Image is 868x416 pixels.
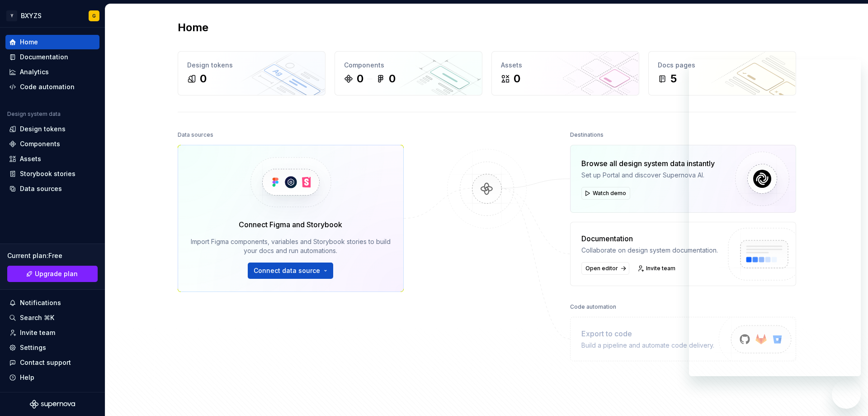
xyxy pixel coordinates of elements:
[30,400,75,409] svg: Supernova Logo
[35,269,78,278] span: Upgrade plan
[5,296,99,310] button: Notifications
[5,370,99,385] button: Help
[178,51,325,96] a: Design tokens0
[20,53,68,62] div: Documentation
[5,80,99,94] a: Code automation
[389,72,396,86] div: 0
[20,184,62,193] div: Data sources
[178,129,213,141] div: Data sources
[5,311,99,325] button: Search ⌘K
[5,182,99,196] a: Data sources
[581,262,629,275] a: Open editor
[593,190,626,197] span: Watch demo
[92,12,96,19] div: G
[581,187,630,200] button: Watch demo
[20,139,60,148] div: Components
[581,246,718,255] div: Collaborate on design system documentation.
[20,169,75,178] div: Storybook stories
[570,129,604,141] div: Destinations
[5,65,99,79] a: Analytics
[6,10,17,21] div: Y
[20,343,46,352] div: Settings
[20,313,54,322] div: Search ⌘K
[254,266,320,275] span: Connect data source
[335,51,482,96] a: Components00
[5,325,99,340] a: Invite team
[570,301,616,313] div: Code automation
[20,124,66,134] div: Design tokens
[5,340,99,355] a: Settings
[635,262,679,275] a: Invite team
[178,20,208,35] h2: Home
[7,251,98,260] div: Current plan : Free
[581,328,714,339] div: Export to code
[20,82,75,91] div: Code automation
[248,263,333,279] button: Connect data source
[581,158,715,169] div: Browse all design system data instantly
[344,61,473,70] div: Components
[7,110,61,118] div: Design system data
[5,137,99,151] a: Components
[581,171,715,180] div: Set up Portal and discover Supernova AI.
[20,38,38,47] div: Home
[670,72,677,86] div: 5
[581,341,714,350] div: Build a pipeline and automate code delivery.
[491,51,639,96] a: Assets0
[5,152,99,166] a: Assets
[20,67,49,77] div: Analytics
[20,373,34,382] div: Help
[7,266,98,282] a: Upgrade plan
[648,51,796,96] a: Docs pages5
[646,265,675,272] span: Invite team
[191,237,391,255] div: Import Figma components, variables and Storybook stories to build your docs and run automations.
[658,61,787,70] div: Docs pages
[20,328,55,337] div: Invite team
[689,59,861,376] iframe: Messaging window
[2,6,103,25] button: YBXYZSG
[20,358,71,367] div: Contact support
[5,355,99,370] button: Contact support
[5,50,99,64] a: Documentation
[581,233,718,244] div: Documentation
[5,167,99,181] a: Storybook stories
[5,35,99,49] a: Home
[501,61,630,70] div: Assets
[239,219,342,230] div: Connect Figma and Storybook
[200,72,207,86] div: 0
[514,72,520,86] div: 0
[20,154,41,163] div: Assets
[21,11,42,20] div: BXYZS
[832,380,861,409] iframe: Button to launch messaging window, conversation in progress
[187,61,316,70] div: Design tokens
[5,122,99,136] a: Design tokens
[357,72,363,86] div: 0
[20,298,61,307] div: Notifications
[585,265,618,272] span: Open editor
